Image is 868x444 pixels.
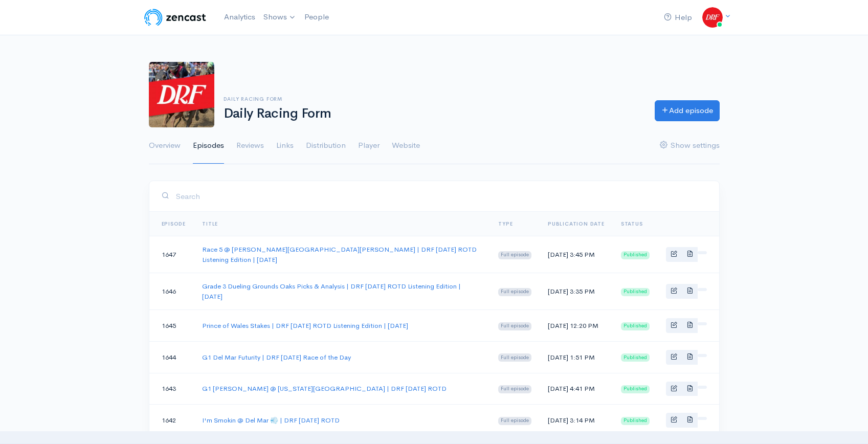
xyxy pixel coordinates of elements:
div: Basic example [666,318,707,333]
a: I'm Smokin @ Del Mar 💨 | DRF [DATE] ROTD [202,416,340,425]
a: Publication date [548,220,605,227]
td: 1643 [149,373,194,405]
div: Basic example [666,247,707,262]
td: [DATE] 3:14 PM [540,405,613,436]
a: Show settings [660,127,720,164]
span: Full episode [498,322,531,330]
td: [DATE] 3:45 PM [540,236,613,273]
a: Reviews [236,127,264,164]
a: Grade 3 Dueling Grounds Oaks Picks & Analysis | DRF [DATE] ROTD Listening Edition | [DATE] [202,282,461,301]
a: Help [660,7,696,29]
a: Links [276,127,294,164]
span: Full episode [498,385,531,393]
h6: Daily Racing Form [224,96,642,102]
div: Basic example [666,382,707,396]
a: Type [498,220,513,227]
div: Basic example [666,413,707,428]
img: ... [702,7,723,28]
td: [DATE] 1:51 PM [540,341,613,373]
td: 1647 [149,236,194,273]
div: Basic example [666,284,707,299]
span: Status [621,220,643,227]
span: Full episode [498,251,531,259]
span: Full episode [498,353,531,362]
a: Episodes [193,127,224,164]
a: Prince of Wales Stakes | DRF [DATE] ROTD Listening Edition | [DATE] [202,321,408,330]
img: ZenCast Logo [143,7,208,28]
span: Full episode [498,417,531,425]
span: Published [621,288,650,296]
span: Published [621,353,650,362]
a: Analytics [220,6,259,28]
a: Add episode [655,100,720,121]
td: [DATE] 4:41 PM [540,373,613,405]
span: Published [621,322,650,330]
a: Player [358,127,380,164]
a: People [300,6,333,28]
a: Overview [149,127,181,164]
a: Website [392,127,420,164]
span: Published [621,251,650,259]
td: [DATE] 3:35 PM [540,273,613,310]
iframe: gist-messenger-bubble-iframe [833,409,858,434]
td: [DATE] 12:20 PM [540,310,613,342]
td: 1642 [149,405,194,436]
h1: Daily Racing Form [224,106,642,121]
span: Published [621,385,650,393]
a: Race 5 @ [PERSON_NAME][GEOGRAPHIC_DATA][PERSON_NAME] | DRF [DATE] ROTD Listening Edition | [DATE] [202,245,477,264]
a: Title [202,220,218,227]
a: G1 Del Mar Futurity | DRF [DATE] Race of the Day [202,353,351,362]
div: Basic example [666,350,707,365]
a: G1 [PERSON_NAME] @ [US_STATE][GEOGRAPHIC_DATA] | DRF [DATE] ROTD [202,384,447,393]
td: 1644 [149,341,194,373]
td: 1645 [149,310,194,342]
a: Shows [259,6,300,29]
a: Episode [162,220,186,227]
span: Full episode [498,288,531,296]
input: Search [175,186,707,207]
span: Published [621,417,650,425]
td: 1646 [149,273,194,310]
a: Distribution [306,127,346,164]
